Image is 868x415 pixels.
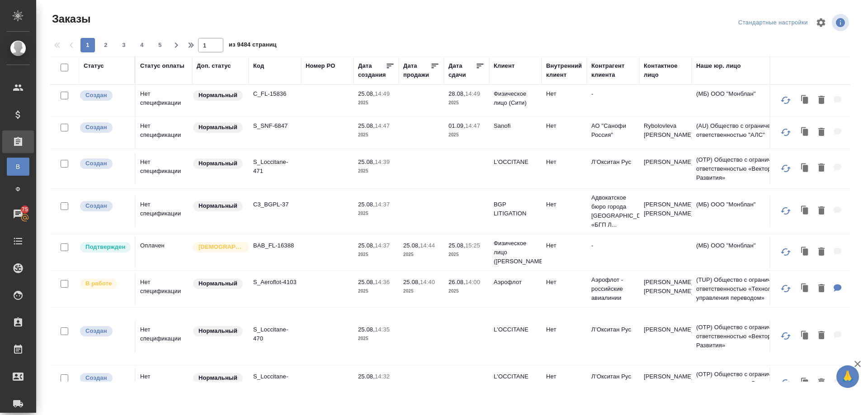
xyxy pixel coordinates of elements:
p: 14:37 [375,201,390,208]
td: Нет спецификации [136,196,192,227]
td: [PERSON_NAME] [639,153,692,185]
td: (OTP) Общество с ограниченной ответственностью «Вектор Развития» [692,318,800,354]
p: Нет [546,278,582,287]
div: Код [253,61,264,70]
button: Обновить [775,325,797,347]
div: Дата сдачи [448,61,476,79]
p: BGP LITIGATION [494,200,537,218]
p: BAB_FL-16388 [253,241,297,250]
div: Выставляется автоматически при создании заказа [79,325,130,337]
p: Нормальный [198,159,237,168]
div: Выставляется автоматически для первых 3 заказов нового контактного лица. Особое внимание [192,241,244,253]
span: Настроить таблицу [810,12,832,33]
td: (МБ) ООО "Монблан" [692,237,800,268]
td: Нет спецификации [136,368,192,399]
div: Дата продажи [403,61,430,79]
p: 25.08, [358,279,375,285]
p: 25.08, [448,242,465,249]
div: Статус по умолчанию для стандартных заказов [192,278,244,290]
button: Обновить [775,158,797,179]
p: Создан [85,201,107,210]
p: 01.09, [448,122,465,129]
button: Удалить [814,91,829,110]
p: 14:44 [420,242,435,249]
td: (AU) Общество с ограниченной ответственностью "АЛС" [692,117,800,149]
p: 25.08, [358,159,375,165]
p: 2025 [358,167,394,176]
p: L'OCCITANE [494,325,537,334]
p: Адвокатское бюро города [GEOGRAPHIC_DATA] «БГП Л... [591,193,635,229]
a: 75 [2,203,34,225]
span: 4 [135,41,149,50]
p: 2025 [358,381,394,390]
button: 3 [117,38,131,52]
p: 14:49 [465,90,480,97]
div: Доп. статус [197,61,231,70]
p: 14:39 [375,159,390,165]
div: Статус по умолчанию для стандартных заказов [192,372,244,384]
p: 14:32 [375,373,390,380]
p: 2025 [358,287,394,296]
p: 2025 [448,131,485,140]
div: Статус по умолчанию для стандартных заказов [192,158,244,170]
button: Клонировать [797,202,814,220]
a: Ф [7,180,29,198]
div: Выставляется автоматически при создании заказа [79,121,130,134]
button: Клонировать [797,123,814,142]
div: Статус оплаты [140,61,184,70]
p: S_Loccitane-471 [253,158,297,176]
p: 14:00 [465,279,480,285]
p: Создан [85,159,107,168]
div: Номер PO [306,61,335,70]
p: Нормальный [198,201,237,210]
p: Нет [546,241,582,250]
p: 2025 [403,287,439,296]
td: (OTP) Общество с ограниченной ответственностью «Вектор Развития» [692,151,800,187]
td: [PERSON_NAME] [639,368,692,399]
button: Удалить [814,123,829,142]
button: Клонировать [797,280,814,298]
div: Выставляется автоматически при создании заказа [79,89,130,102]
p: 14:36 [375,279,390,285]
button: Удалить [814,159,829,177]
span: 75 [16,205,33,214]
span: 3 [117,41,131,50]
div: Клиент [494,61,514,70]
span: В [11,162,25,171]
button: Удалить [814,202,829,220]
p: Sanofi [494,121,537,131]
td: Нет спецификации [136,117,192,149]
p: 14:37 [375,242,390,249]
p: S_SNF-6847 [253,121,297,131]
span: 5 [153,41,167,50]
button: 5 [153,38,167,52]
p: Создан [85,91,107,100]
div: Дата создания [358,61,386,79]
p: Нормальный [198,279,237,288]
p: 2025 [358,250,394,259]
button: Клонировать [797,159,814,177]
button: Удалить [814,280,829,298]
button: Обновить [775,278,797,299]
p: 14:47 [465,122,480,129]
p: Л’Окситан Рус [591,158,635,167]
p: 14:47 [375,122,390,129]
p: 2025 [358,98,394,107]
div: Статус по умолчанию для стандартных заказов [192,325,244,337]
td: (TUP) Общество с ограниченной ответственностью «Технологии управления переводом» [692,271,800,307]
button: 4 [135,38,149,52]
div: Наше юр. лицо [696,61,741,70]
td: (МБ) ООО "Монблан" [692,196,800,227]
p: Нормальный [198,373,237,382]
p: Создан [85,123,107,132]
td: (МБ) ООО "Монблан" [692,85,800,117]
p: 25.08, [358,122,375,129]
p: Нет [546,200,582,209]
span: 🙏 [840,367,855,386]
td: Нет спецификации [136,153,192,185]
div: Выставляется автоматически при создании заказа [79,200,130,212]
div: Выставляет КМ после уточнения всех необходимых деталей и получения согласия клиента на запуск. С ... [79,241,130,253]
p: Л’Окситан Рус [591,325,635,334]
button: Клонировать [797,374,814,392]
div: split button [736,16,810,30]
